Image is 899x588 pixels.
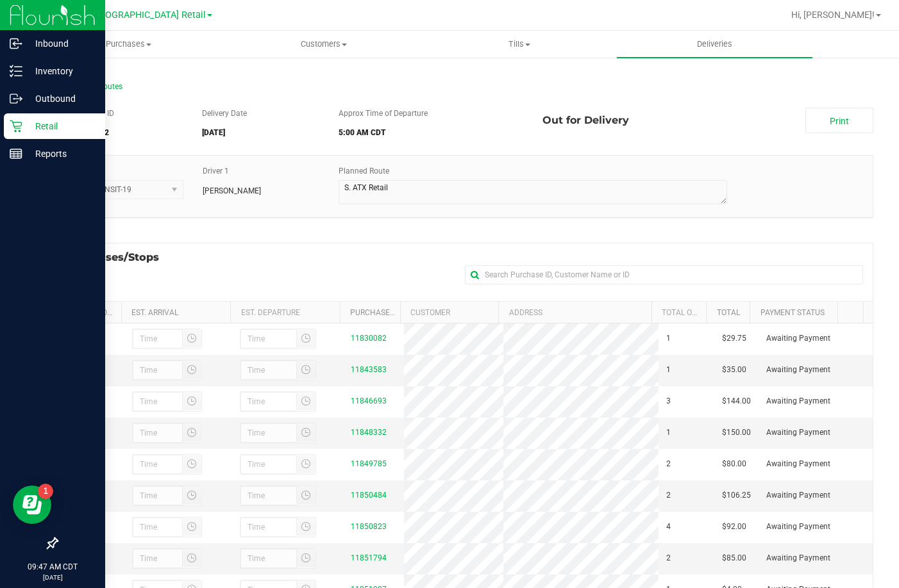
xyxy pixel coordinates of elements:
[226,31,422,58] a: Customers
[766,427,830,439] span: Awaiting Payment
[465,265,863,284] input: Search Purchase ID, Customer Name or ID
[351,365,387,374] a: 11843583
[351,459,387,468] a: 11849785
[666,332,671,345] span: 1
[666,521,671,533] span: 4
[766,395,830,407] span: Awaiting Payment
[339,108,428,119] label: Approx Time of Departure
[666,552,671,564] span: 2
[722,395,751,407] span: $144.00
[805,108,873,133] a: Print Manifest
[22,118,99,134] p: Retail
[339,165,389,177] label: Planned Route
[722,521,746,533] span: $92.00
[722,458,746,470] span: $80.00
[791,10,875,20] span: Hi, [PERSON_NAME]!
[766,364,830,376] span: Awaiting Payment
[766,552,830,564] span: Awaiting Payment
[202,129,319,137] h5: [DATE]
[351,428,387,437] a: 11848332
[131,308,178,317] a: Est. Arrival
[351,396,387,405] a: 11846693
[67,250,172,265] span: Purchases/Stops
[13,486,51,524] iframe: Resource center
[10,92,22,105] inline-svg: Outbound
[666,364,671,376] span: 1
[6,573,99,582] p: [DATE]
[351,491,387,500] a: 11850484
[766,521,830,533] span: Awaiting Payment
[542,108,629,133] span: Out for Delivery
[6,561,99,573] p: 09:47 AM CDT
[722,332,746,345] span: $29.75
[22,91,99,106] p: Outbound
[202,108,247,119] label: Delivery Date
[760,308,825,317] a: Payment Status
[50,10,206,20] span: TX South-[GEOGRAPHIC_DATA] Retail
[680,38,750,50] span: Deliveries
[10,65,22,78] inline-svg: Inventory
[22,36,99,51] p: Inbound
[203,165,229,177] label: Driver 1
[421,31,617,58] a: Tills
[617,31,812,58] a: Deliveries
[498,302,651,323] th: Address
[722,364,746,376] span: $35.00
[22,63,99,79] p: Inventory
[31,38,226,50] span: Purchases
[666,395,671,407] span: 3
[351,522,387,531] a: 11850823
[717,308,740,317] a: Total
[10,120,22,133] inline-svg: Retail
[722,552,746,564] span: $85.00
[766,458,830,470] span: Awaiting Payment
[666,458,671,470] span: 2
[339,129,524,137] h5: 5:00 AM CDT
[227,38,421,50] span: Customers
[422,38,616,50] span: Tills
[38,484,53,499] iframe: Resource center unread badge
[666,427,671,439] span: 1
[400,302,499,323] th: Customer
[10,37,22,50] inline-svg: Inbound
[766,489,830,502] span: Awaiting Payment
[766,332,830,345] span: Awaiting Payment
[351,334,387,343] a: 11830082
[722,427,751,439] span: $150.00
[666,489,671,502] span: 2
[722,489,751,502] span: $106.25
[93,308,119,317] a: Stop #
[651,302,706,323] th: Total Order Lines
[31,31,226,58] a: Purchases
[10,147,22,160] inline-svg: Reports
[351,553,387,562] a: 11851794
[203,185,261,197] span: [PERSON_NAME]
[350,308,399,317] a: Purchase ID
[230,302,340,323] th: Est. Departure
[22,146,99,161] p: Reports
